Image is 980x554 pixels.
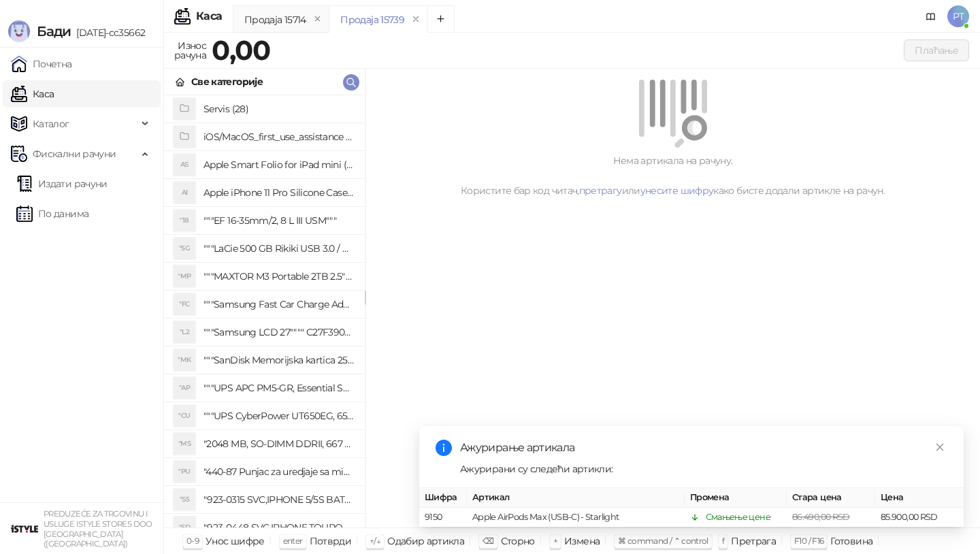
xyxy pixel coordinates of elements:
h4: "923-0448 SVC,IPHONE,TOURQUE DRIVER KIT .65KGF- CM Šrafciger " [203,517,354,538]
button: Add tab [427,5,455,33]
button: remove [407,14,425,25]
img: Logo [8,20,30,42]
h4: """EF 16-35mm/2, 8 L III USM""" [203,210,354,231]
h4: Apple iPhone 11 Pro Silicone Case - Black [203,182,354,203]
div: AS [174,154,195,176]
div: "FC [174,293,195,315]
div: "MS [174,433,195,455]
a: претрагу [579,184,622,197]
a: Почетна [11,50,72,78]
div: Све категорије [191,74,263,89]
span: [DATE]-cc35662 [71,27,145,39]
span: Бади [37,23,71,39]
h4: """SanDisk Memorijska kartica 256GB microSDXC sa SD adapterom SDSQXA1-256G-GN6MA - Extreme PLUS, ... [203,349,354,371]
div: Унос шифре [206,532,265,550]
span: close [935,442,945,452]
div: Потврди [310,532,352,550]
small: PREDUZEĆE ZA TRGOVINU I USLUGE ISTYLE STORES DOO [GEOGRAPHIC_DATA] ([GEOGRAPHIC_DATA]) [44,509,152,549]
div: "MK [174,349,195,371]
div: "PU [174,461,195,483]
h4: Apple Smart Folio for iPad mini (A17 Pro) - Sage [203,154,354,176]
th: Промена [685,488,787,508]
span: PT [947,5,969,27]
div: Смањење цене [706,510,770,524]
div: Каса [196,11,222,22]
span: + [553,536,557,546]
span: Фискални рачуни [33,140,116,167]
a: Close [932,440,947,455]
div: Ажурирање артикала [460,440,947,456]
button: remove [309,14,327,25]
th: Шифра [419,488,467,508]
img: 64x64-companyLogo-77b92cf4-9946-4f36-9751-bf7bb5fd2c7d.png [11,515,38,542]
div: "L2 [174,321,195,343]
td: 9150 [419,508,467,527]
h4: "923-0315 SVC,IPHONE 5/5S BATTERY REMOVAL TRAY Držač za iPhone sa kojim se otvara display [203,489,354,510]
div: "MP [174,265,195,287]
th: Артикал [467,488,685,508]
div: Измена [564,532,600,550]
div: "18 [174,210,195,231]
h4: "2048 MB, SO-DIMM DDRII, 667 MHz, Napajanje 1,8 0,1 V, Latencija CL5" [203,433,354,455]
button: Плаћање [904,39,969,61]
h4: """UPS CyberPower UT650EG, 650VA/360W , line-int., s_uko, desktop""" [203,405,354,427]
span: 86.490,00 RSD [792,512,850,522]
h4: iOS/MacOS_first_use_assistance (4) [203,126,354,148]
h4: """Samsung Fast Car Charge Adapter, brzi auto punja_, boja crna""" [203,293,354,315]
a: Документација [920,5,942,27]
th: Стара цена [787,488,875,508]
div: "SD [174,517,195,538]
th: Цена [875,488,964,508]
span: f [722,536,724,546]
span: F10 / F16 [794,536,823,546]
div: AI [174,182,195,203]
td: Apple AirPods Max (USB-C) - Starlight [467,508,685,527]
div: "CU [174,405,195,427]
div: "AP [174,377,195,399]
h4: "440-87 Punjac za uredjaje sa micro USB portom 4/1, Stand." [203,461,354,483]
div: Продаја 15739 [340,12,404,27]
h4: Servis (28) [203,98,354,120]
strong: 0,00 [212,33,270,67]
div: Ажурирани су следећи артикли: [460,461,947,476]
span: Каталог [33,110,69,137]
div: "5G [174,238,195,259]
div: "S5 [174,489,195,510]
h4: """Samsung LCD 27"""" C27F390FHUXEN""" [203,321,354,343]
h4: """LaCie 500 GB Rikiki USB 3.0 / Ultra Compact & Resistant aluminum / USB 3.0 / 2.5""""""" [203,238,354,259]
div: Сторно [501,532,535,550]
td: 85.900,00 RSD [875,508,964,527]
span: info-circle [436,440,452,456]
a: унесите шифру [640,184,714,197]
div: Одабир артикла [387,532,464,550]
div: Готовина [830,532,872,550]
div: Нема артикала на рачуну. Користите бар код читач, или како бисте додали артикле на рачун. [382,153,964,198]
div: Продаја 15714 [244,12,306,27]
a: Каса [11,80,54,108]
span: enter [283,536,303,546]
div: Износ рачуна [171,37,209,64]
h4: """MAXTOR M3 Portable 2TB 2.5"""" crni eksterni hard disk HX-M201TCB/GM""" [203,265,354,287]
span: ⌘ command / ⌃ control [618,536,708,546]
div: Претрага [731,532,776,550]
div: grid [164,95,365,527]
a: Издати рачуни [16,170,108,197]
span: 0-9 [186,536,199,546]
a: По данима [16,200,88,227]
span: ⌫ [483,536,493,546]
h4: """UPS APC PM5-GR, Essential Surge Arrest,5 utic_nica""" [203,377,354,399]
span: ↑/↓ [370,536,380,546]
